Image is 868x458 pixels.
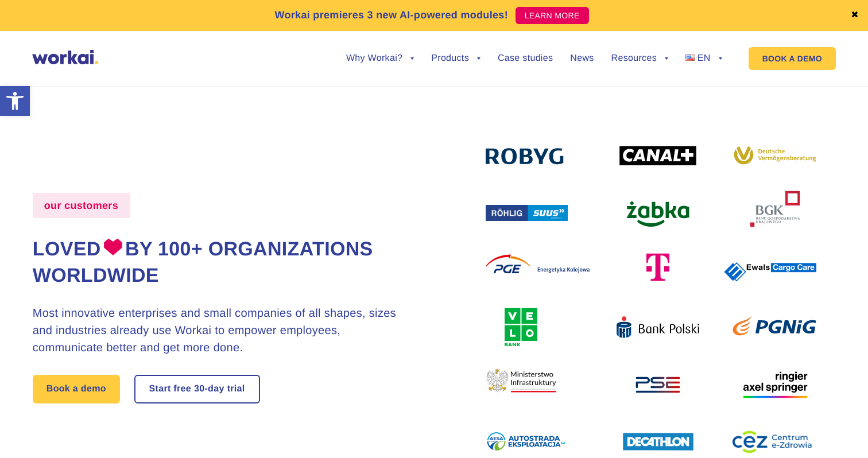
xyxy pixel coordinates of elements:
a: Start free30-daytrial [135,376,259,402]
p: Workai premieres 3 new AI-powered modules! [274,7,508,23]
h3: Most innovative enterprises and small companies of all shapes, sizes and industries already use W... [33,305,402,356]
i: 30-day [194,385,224,394]
a: Resources [611,54,668,63]
a: BOOK A DEMO [749,47,836,70]
span: EN [697,53,711,63]
a: News [570,54,594,63]
a: Why Workai? [346,54,414,63]
a: Book a demo [33,375,120,403]
h1: Loved by 100+ organizations worldwide [33,236,402,289]
a: LEARN MORE [516,7,589,24]
a: Products [431,54,480,63]
label: our customers [33,193,130,218]
a: ✖ [851,11,859,20]
a: Case studies [498,54,553,63]
img: heart.png [104,238,123,255]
